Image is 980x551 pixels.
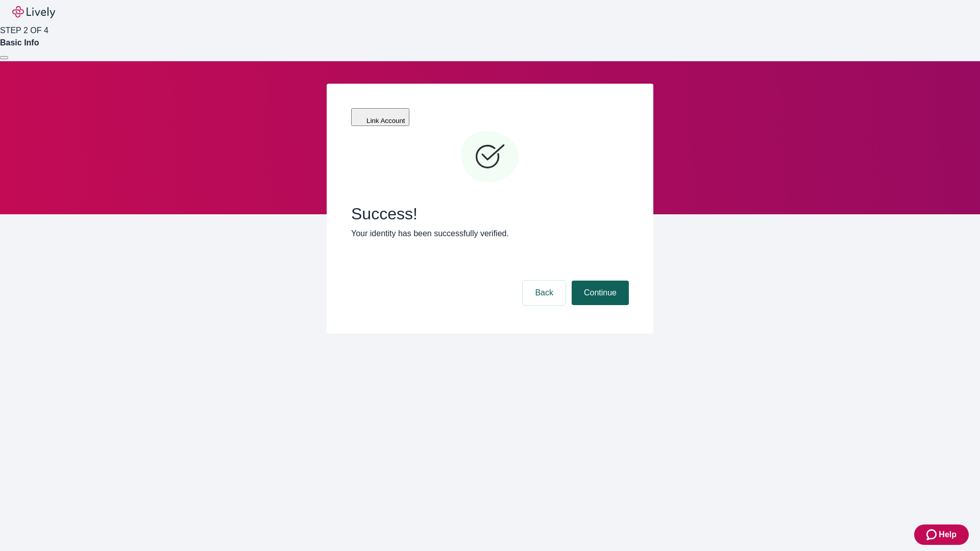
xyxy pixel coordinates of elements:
svg: Checkmark icon [459,127,521,188]
span: Help [939,529,957,541]
p: Your identity has been successfully verified. [351,228,629,240]
img: Lively [12,6,55,18]
button: Back [523,281,566,305]
svg: Zendesk support icon [926,529,939,541]
span: Success! [351,204,629,223]
button: Link Account [351,108,409,126]
button: Zendesk support iconHelp [914,524,969,545]
button: Continue [572,281,629,305]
